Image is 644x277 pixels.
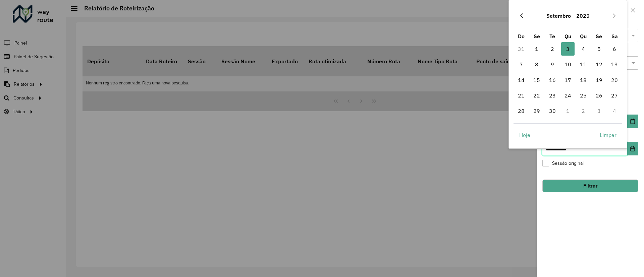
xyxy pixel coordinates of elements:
span: Sa [611,33,618,40]
td: 6 [607,41,622,57]
span: 4 [577,42,590,56]
span: 10 [561,58,575,71]
span: 24 [561,89,575,102]
span: 15 [530,73,543,87]
span: Do [518,33,525,40]
button: Choose Date [627,115,638,128]
span: Qu [580,33,587,40]
button: Hoje [514,128,536,142]
span: 17 [561,73,575,87]
td: 27 [607,88,622,103]
td: 4 [607,103,622,119]
span: Se [596,33,602,40]
span: 13 [608,58,621,71]
button: Filtrar [542,180,638,192]
span: Te [549,33,555,40]
td: 22 [529,88,544,103]
td: 26 [591,88,607,103]
td: 30 [544,103,560,119]
td: 21 [514,88,529,103]
td: 7 [514,57,529,72]
td: 2 [544,41,560,57]
span: 22 [530,89,543,102]
span: 2 [546,42,559,56]
span: 19 [592,73,606,87]
td: 12 [591,57,607,72]
span: 29 [530,104,543,118]
td: 8 [529,57,544,72]
span: 9 [546,58,559,71]
td: 4 [576,41,591,57]
span: 30 [546,104,559,118]
td: 14 [514,72,529,88]
span: 16 [546,73,559,87]
td: 19 [591,72,607,88]
button: Previous Month [516,10,527,21]
td: 1 [560,103,576,119]
span: 12 [592,58,606,71]
span: 26 [592,89,606,102]
td: 20 [607,72,622,88]
td: 31 [514,41,529,57]
span: 18 [577,73,590,87]
span: 28 [515,104,528,118]
td: 5 [591,41,607,57]
button: Choose Month [544,8,574,24]
td: 16 [544,72,560,88]
td: 1 [529,41,544,57]
span: 8 [530,58,543,71]
td: 28 [514,103,529,119]
td: 24 [560,88,576,103]
td: 3 [560,41,576,57]
span: 21 [515,89,528,102]
label: Sessão original [542,160,584,167]
span: 11 [577,58,590,71]
span: Se [534,33,540,40]
span: 7 [515,58,528,71]
span: 25 [577,89,590,102]
span: 6 [608,42,621,56]
td: 23 [544,88,560,103]
td: 10 [560,57,576,72]
span: 20 [608,73,621,87]
button: Limpar [594,128,622,142]
td: 15 [529,72,544,88]
span: Qu [565,33,571,40]
td: 25 [576,88,591,103]
td: 2 [576,103,591,119]
span: 23 [546,89,559,102]
td: 13 [607,57,622,72]
td: 17 [560,72,576,88]
button: Choose Date [627,142,638,155]
td: 9 [544,57,560,72]
td: 11 [576,57,591,72]
span: 27 [608,89,621,102]
td: 18 [576,72,591,88]
span: 3 [561,42,575,56]
span: Limpar [600,131,616,139]
button: Next Month [609,10,620,21]
span: Hoje [519,131,530,139]
button: Choose Year [574,8,592,24]
span: 14 [515,73,528,87]
td: 29 [529,103,544,119]
span: 5 [592,42,606,56]
td: 3 [591,103,607,119]
span: 1 [530,42,543,56]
